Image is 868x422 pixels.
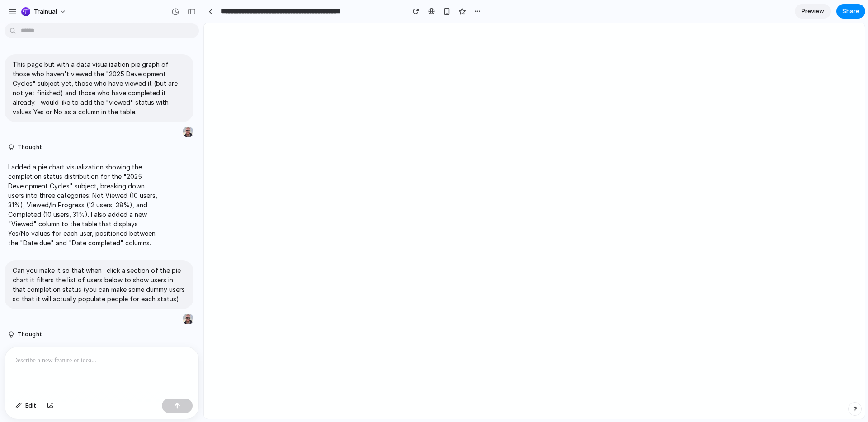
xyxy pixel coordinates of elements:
[13,266,185,304] p: Can you make it so that when I click a section of the pie chart it filters the list of users belo...
[836,4,865,19] button: Share
[8,162,159,248] p: I added a pie chart visualization showing the completion status distribution for the "2025 Develo...
[25,401,36,410] span: Edit
[13,60,185,117] p: This page but with a data visualization pie graph of those who haven't viewed the "2025 Developme...
[18,5,71,19] button: Trainual
[11,399,41,413] button: Edit
[34,7,57,16] span: Trainual
[802,7,824,16] span: Preview
[842,7,859,16] span: Share
[795,4,831,19] a: Preview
